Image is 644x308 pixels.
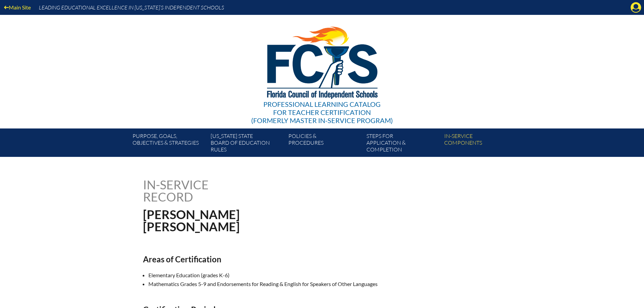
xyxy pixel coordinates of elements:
[273,108,371,116] span: for Teacher Certification
[442,131,519,157] a: In-servicecomponents
[248,14,396,126] a: Professional Learning Catalog for Teacher Certification(formerly Master In-service Program)
[364,131,442,157] a: Steps forapplication & completion
[143,208,365,233] h1: [PERSON_NAME] [PERSON_NAME]
[130,131,208,157] a: Purpose, goals,objectives & strategies
[630,2,641,13] svg: Manage account
[252,15,392,107] img: FCISlogo221.eps
[148,280,386,288] li: Mathematics Grades 5-9 and Endorsements for Reading & English for Speakers of Other Languages
[143,179,279,203] h1: In-service record
[143,254,381,264] h2: Areas of Certification
[208,131,286,157] a: [US_STATE] StateBoard of Education rules
[286,131,363,157] a: Policies &Procedures
[1,3,33,12] a: Main Site
[148,271,386,280] li: Elementary Education (grades K-6)
[251,100,393,124] div: Professional Learning Catalog (formerly Master In-service Program)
